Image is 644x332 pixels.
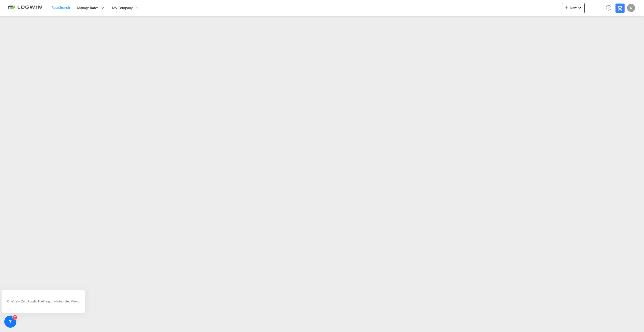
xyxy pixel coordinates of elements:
div: R [627,4,635,12]
md-icon: icon-plus 400-fg [564,5,570,11]
span: My Company [112,5,133,10]
md-icon: icon-chevron-down [577,5,583,11]
span: Rate Search [51,5,70,10]
button: icon-plus 400-fgNewicon-chevron-down [562,3,585,13]
div: Help [604,4,615,13]
img: 2761ae10d95411efa20a1f5e0282d2d7.png [8,2,42,14]
span: Manage Rates [77,5,98,10]
span: New [564,6,583,10]
span: Help [604,4,613,12]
